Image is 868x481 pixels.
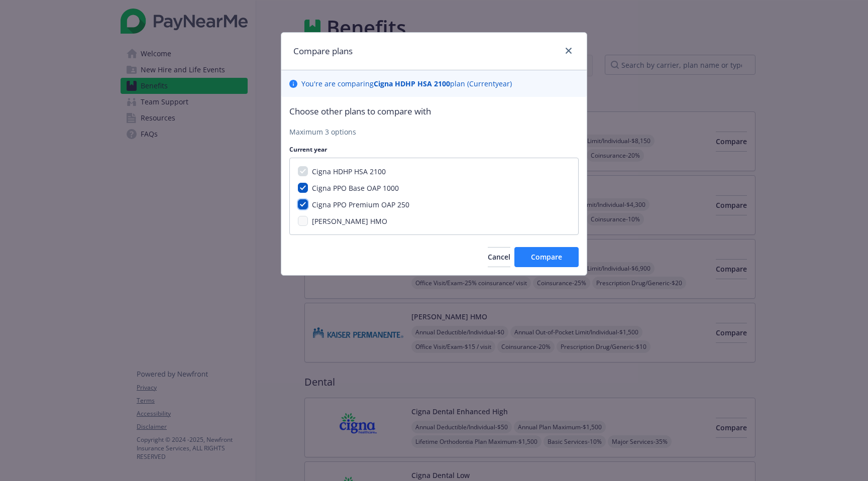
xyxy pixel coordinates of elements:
[301,78,512,89] p: You ' re are comparing plan ( Current year)
[531,252,562,262] span: Compare
[488,252,510,262] span: Cancel
[374,79,450,88] b: Cigna HDHP HSA 2100
[312,183,399,193] span: Cigna PPO Base OAP 1000
[312,216,387,226] span: [PERSON_NAME] HMO
[312,167,386,176] span: Cigna HDHP HSA 2100
[289,105,579,118] p: Choose other plans to compare with
[563,45,575,57] a: close
[488,247,510,267] button: Cancel
[289,127,579,137] p: Maximum 3 options
[312,200,409,209] span: Cigna PPO Premium OAP 250
[289,145,579,154] p: Current year
[293,45,353,58] h1: Compare plans
[514,247,579,267] button: Compare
